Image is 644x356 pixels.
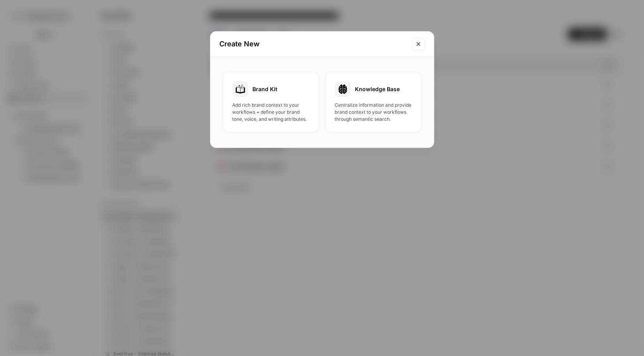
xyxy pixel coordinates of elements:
h2: Create New [220,39,408,49]
button: Brand KitAdd rich brand context to your workflows + define your brand tone, voice, and writing at... [223,72,319,132]
button: Close modal [412,38,425,50]
button: Knowledge BaseCentralize information and provide brand context to your workflows through semantic... [325,72,422,132]
span: Brand Kit [253,85,278,93]
span: Centralize information and provide brand context to your workflows through semantic search. [335,102,412,123]
span: Knowledge Base [355,85,400,93]
span: Add rich brand context to your workflows + define your brand tone, voice, and writing attributes. [233,102,309,123]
